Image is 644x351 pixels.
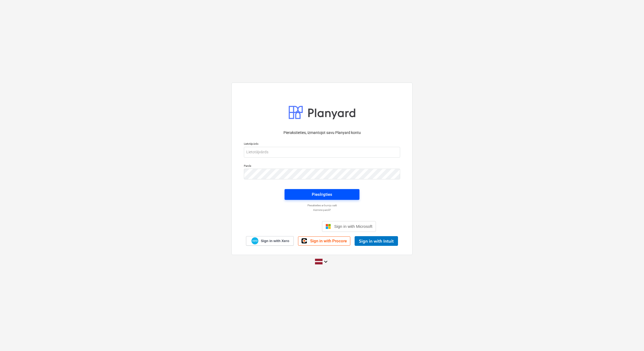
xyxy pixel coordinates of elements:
[312,191,332,198] div: Pieslēgties
[244,164,400,169] p: Parole
[310,239,347,243] span: Sign in with Procore
[265,221,320,232] iframe: Sign in with Google Button
[246,236,294,246] a: Sign in with Xero
[244,130,400,136] p: Pierakstieties, izmantojot savu Planyard kontu
[261,239,289,243] span: Sign in with Xero
[244,147,400,158] input: Lietotājvārds
[617,325,644,351] iframe: Chat Widget
[334,224,372,229] span: Sign in with Microsoft
[241,204,403,207] a: Piesakieties ar burvju saiti
[323,258,329,265] i: keyboard_arrow_down
[326,224,331,229] img: Microsoft logo
[251,237,258,244] img: Xero logo
[298,236,350,246] a: Sign in with Procore
[241,208,403,212] a: Aizmirsi paroli?
[285,189,359,200] button: Pieslēgties
[244,142,400,147] p: Lietotājvārds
